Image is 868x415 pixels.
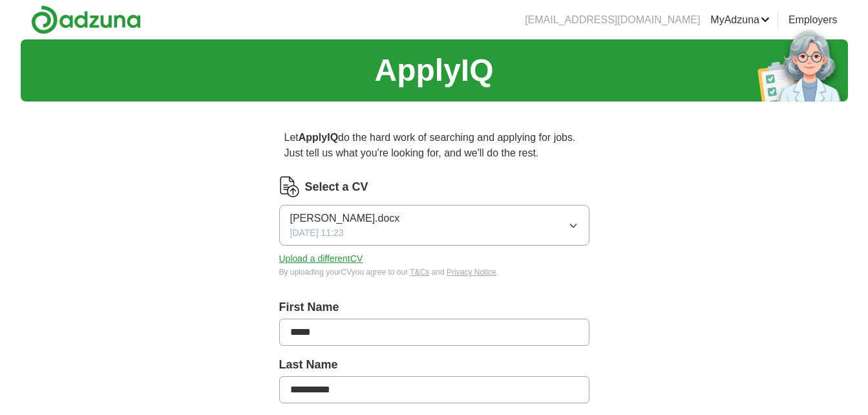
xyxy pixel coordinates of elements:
p: Let do the hard work of searching and applying for jobs. Just tell us what you're looking for, an... [279,125,589,166]
span: [DATE] 11:23 [290,226,344,240]
img: Adzuna logo [31,5,141,34]
a: Privacy Notice [447,268,496,277]
button: Upload a differentCV [279,252,363,266]
li: [EMAIL_ADDRESS][DOMAIN_NAME] [525,12,700,28]
h1: ApplyIQ [374,47,493,94]
div: By uploading your CV you agree to our and . [279,266,589,278]
a: T&Cs [410,268,429,277]
a: Employers [789,12,838,28]
span: [PERSON_NAME].docx [290,211,400,226]
button: [PERSON_NAME].docx[DATE] 11:23 [279,205,589,246]
a: MyAdzuna [710,12,770,28]
strong: ApplyIQ [299,132,338,143]
img: CV Icon [279,176,300,197]
label: Select a CV [305,178,368,196]
label: First Name [279,299,589,316]
label: Last Name [279,356,589,374]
